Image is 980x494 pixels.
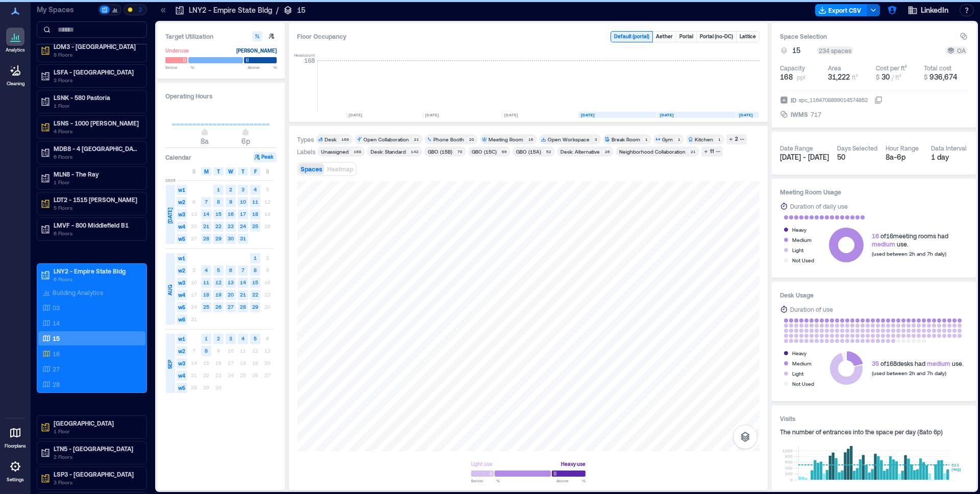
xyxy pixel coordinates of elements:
[780,153,829,161] span: [DATE] - [DATE]
[792,379,814,389] div: Not Used
[177,185,187,195] span: w1
[228,291,234,298] text: 20
[780,72,793,82] span: 168
[215,223,222,229] text: 22
[248,64,277,70] span: Above %
[240,235,246,241] text: 31
[876,73,879,81] span: $
[780,72,824,82] button: 168 ppl
[904,2,951,18] button: LinkedIn
[240,304,246,310] text: 28
[947,46,966,55] div: OA
[526,136,535,142] div: 16
[701,146,723,157] button: 11
[876,64,907,72] div: Cost per ft²
[177,290,187,300] span: w4
[837,152,877,162] div: 50
[201,137,209,145] span: 8a
[203,304,209,310] text: 25
[603,149,611,155] div: 26
[697,32,736,42] button: Portal (no-DC)
[252,223,258,229] text: 25
[548,136,590,143] div: Open Workspace
[165,31,277,41] h3: Target Utilization
[780,187,968,197] h3: Meeting Room Usage
[2,421,29,452] a: Floorplans
[792,45,800,56] span: 15
[276,5,279,15] p: /
[54,93,139,102] p: LSNK - 580 Pastoria
[6,47,25,53] p: Analytics
[54,444,139,453] p: LTN5 - [GEOGRAPHIC_DATA]
[177,370,187,381] span: w4
[455,149,464,155] div: 70
[241,137,250,145] span: 6p
[241,335,244,341] text: 4
[54,76,139,84] p: 3 Floors
[54,195,139,204] p: LDT2 - 1515 [PERSON_NAME]
[54,221,139,229] p: LMVF - 800 Middlefield B1
[217,186,220,192] text: 1
[837,144,877,152] div: Days Selected
[792,245,803,255] div: Light
[7,477,24,483] p: Settings
[54,178,139,186] p: 1 Floor
[203,291,209,298] text: 18
[53,288,103,297] p: Building Analytics
[252,199,258,205] text: 11
[931,144,967,152] div: Data Interval
[53,319,60,327] p: 14
[892,73,901,81] span: / ft²
[177,346,187,356] span: w2
[228,304,234,310] text: 27
[660,112,674,117] text: [DATE]
[739,112,753,117] text: [DATE]
[165,152,191,162] h3: Calendar
[7,81,24,87] p: Cleaning
[780,144,813,152] div: Date Range
[177,221,187,232] span: w4
[204,167,209,176] span: M
[54,453,139,461] p: 2 Floors
[166,360,174,369] span: SEP
[54,51,139,59] p: 8 Floors
[240,211,246,217] text: 17
[872,232,948,248] div: of 16 meeting rooms had use.
[215,211,222,217] text: 15
[689,149,697,155] div: 21
[780,290,968,300] h3: Desk Usage
[228,167,233,176] span: W
[236,45,277,56] div: [PERSON_NAME]
[726,134,747,144] button: 2
[240,223,246,229] text: 24
[37,5,96,15] p: My Spaces
[363,136,409,143] div: Open Collaboration
[785,459,793,464] tspan: 600
[165,177,176,183] span: 2025
[471,459,493,469] div: Light use
[409,149,420,155] div: 142
[797,73,805,81] span: ppl
[253,152,277,162] button: Peak
[254,255,257,261] text: 1
[241,167,244,176] span: T
[177,314,187,325] span: w6
[412,136,421,142] div: 21
[54,68,139,76] p: LSFA - [GEOGRAPHIC_DATA]
[54,275,139,283] p: 6 Floors
[881,72,890,81] span: 30
[165,64,194,70] span: Below %
[254,186,257,192] text: 4
[53,334,60,342] p: 15
[782,448,793,453] tspan: 1000
[780,428,968,436] div: The number of entrances into the space per day ( 8a to 6p )
[872,251,946,257] span: (used between 2h and 7h daily)
[54,127,139,135] p: 4 Floors
[792,348,806,358] div: Heavy
[203,211,209,217] text: 14
[240,199,246,205] text: 10
[205,348,208,354] text: 8
[215,304,222,310] text: 26
[217,167,220,176] span: T
[790,304,833,314] div: Duration of use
